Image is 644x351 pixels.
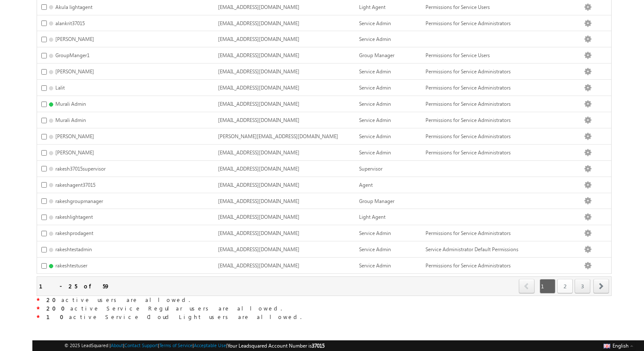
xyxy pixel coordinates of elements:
span: 1 [540,279,555,293]
span: Service Administrator Default Permissions [425,246,518,252]
span: [EMAIL_ADDRESS][DOMAIN_NAME] [218,68,299,75]
a: prev [519,280,535,293]
span: rakeshprodagent [55,230,93,236]
a: About [111,342,123,348]
span: [PERSON_NAME] [55,68,94,75]
span: Lalit [55,84,65,91]
span: Permissions for Service Administrators [425,230,511,236]
span: 37015 [312,342,325,349]
span: Service Admin [359,20,391,26]
button: English [601,340,635,351]
span: Permissions for Service Users [425,52,490,58]
span: Service Admin [359,246,391,252]
span: [EMAIL_ADDRESS][DOMAIN_NAME] [218,36,299,42]
span: [PERSON_NAME][EMAIL_ADDRESS][DOMAIN_NAME] [218,133,338,139]
a: Contact Support [124,342,158,348]
strong: 10 [46,313,69,320]
span: rakeshgroupmanager [55,198,103,204]
span: [EMAIL_ADDRESS][DOMAIN_NAME] [218,182,299,188]
span: Service Admin [359,117,391,123]
span: [PERSON_NAME] [55,149,94,156]
span: Service Admin [359,84,391,91]
span: next [593,279,609,293]
span: Agent [359,182,373,188]
span: [EMAIL_ADDRESS][DOMAIN_NAME] [218,230,299,236]
span: Permissions for Service Administrators [425,262,511,269]
span: Service Admin [359,149,391,156]
span: Your Leadsquared Account Number is [227,342,325,349]
span: Service Admin [359,36,391,42]
span: [EMAIL_ADDRESS][DOMAIN_NAME] [218,20,299,26]
span: rakeshtestadmin [55,246,92,252]
span: Group Manager [359,198,394,204]
span: Service Admin [359,230,391,236]
span: Service Admin [359,68,391,75]
strong: 200 [46,305,70,312]
span: Service Admin [359,133,391,139]
span: alankrit37015 [55,20,85,26]
a: 3 [575,279,590,293]
span: Service Admin [359,262,391,269]
strong: 20 [46,296,61,303]
span: [EMAIL_ADDRESS][DOMAIN_NAME] [218,246,299,252]
span: Permissions for Service Administrators [425,117,511,123]
span: [EMAIL_ADDRESS][DOMAIN_NAME] [218,52,299,58]
span: [EMAIL_ADDRESS][DOMAIN_NAME] [218,165,299,172]
span: prev [519,279,535,293]
span: Permissions for Service Administrators [425,101,511,107]
span: [EMAIL_ADDRESS][DOMAIN_NAME] [218,84,299,91]
span: Permissions for Service Administrators [425,68,511,75]
span: Permissions for Service Administrators [425,84,511,91]
span: [PERSON_NAME] [55,36,94,42]
span: Permissions for Service Administrators [425,149,511,156]
span: [EMAIL_ADDRESS][DOMAIN_NAME] [218,149,299,156]
span: Light Agent [359,214,385,220]
span: GroupManger1 [55,52,89,58]
span: Murali Admin [55,117,86,123]
span: active Service Cloud Light users are allowed. [40,313,302,320]
span: rakeshlightagent [55,214,93,220]
a: next [593,280,609,293]
span: Supervisor [359,165,382,172]
span: rakeshtestuser [55,262,87,269]
span: Permissions for Service Administrators [425,133,511,139]
span: Service Admin [359,101,391,107]
span: Murali Admin [55,101,86,107]
span: active users are allowed. [40,296,190,303]
a: 2 [557,279,573,293]
span: rakeshagent37015 [55,182,95,188]
span: [EMAIL_ADDRESS][DOMAIN_NAME] [218,214,299,220]
span: Permissions for Service Users [425,4,490,10]
a: Terms of Service [159,342,193,348]
span: Akula lightagent [55,4,92,10]
span: rakesh37015supervisor [55,165,106,172]
span: active Service Regular users are allowed. [40,305,282,312]
span: [EMAIL_ADDRESS][DOMAIN_NAME] [218,262,299,269]
span: [EMAIL_ADDRESS][DOMAIN_NAME] [218,101,299,107]
span: English [612,342,629,349]
span: Permissions for Service Administrators [425,20,511,26]
span: [EMAIL_ADDRESS][DOMAIN_NAME] [218,4,299,10]
span: Light Agent [359,4,385,10]
span: Group Manager [359,52,394,58]
span: [PERSON_NAME] [55,133,94,139]
span: © 2025 LeadSquared | | | | | [64,342,325,350]
span: [EMAIL_ADDRESS][DOMAIN_NAME] [218,117,299,123]
div: 1 - 25 of 59 [39,281,110,291]
span: [EMAIL_ADDRESS][DOMAIN_NAME] [218,198,299,204]
a: Acceptable Use [194,342,226,348]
